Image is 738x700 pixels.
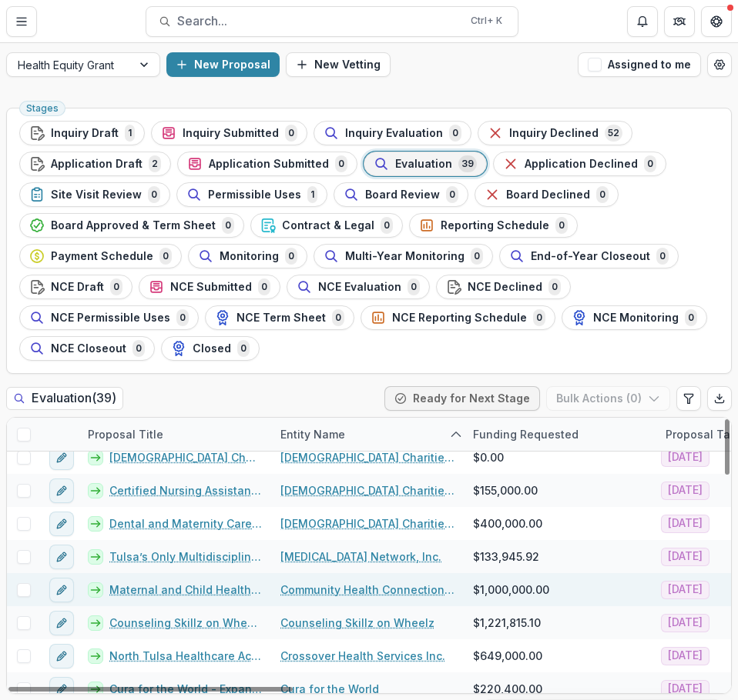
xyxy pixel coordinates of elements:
[478,121,632,145] button: Inquiry Declined52
[51,281,104,294] span: NCE Draft
[335,155,347,172] span: 0
[285,125,297,142] span: 0
[644,155,656,172] span: 0
[280,449,455,465] a: [DEMOGRAPHIC_DATA] Charities of the Diocese of [GEOGRAPHIC_DATA]
[408,278,420,295] span: 0
[280,615,434,631] a: Counseling Skillz on Wheelz
[183,127,279,140] span: Inquiry Submitted
[499,244,679,268] button: End-of-Year Closeout0
[133,340,145,357] span: 0
[506,188,590,202] span: Board Declined
[593,312,679,325] span: NCE Monitoring
[220,250,279,263] span: Monitoring
[473,648,542,664] span: $649,000.00
[384,386,540,411] button: Ready for Next Stage
[280,548,441,565] a: [MEDICAL_DATA] Network, Inc.
[436,275,571,299] button: NCE Declined0
[271,418,464,451] div: Entity Name
[19,336,155,361] button: NCE Closeout0
[361,305,555,330] button: NCE Reporting Schedule0
[450,428,462,441] svg: sorted ascending
[146,6,518,37] button: Search...
[280,681,379,697] a: Cura for the World
[19,152,171,176] button: Application Draft2
[258,278,270,295] span: 0
[334,182,468,207] button: Board Review0
[250,213,403,238] button: Contract & Legal0
[446,186,458,203] span: 0
[605,125,622,142] span: 52
[6,387,123,409] h2: Evaluation ( 39 )
[664,6,695,37] button: Partners
[19,182,170,207] button: Site Visit Review0
[109,582,262,598] a: Maternal and Child Health Capital Expansion
[555,217,568,234] span: 0
[51,342,126,355] span: NCE Closeout
[533,309,545,326] span: 0
[314,244,493,268] button: Multi-Year Monitoring0
[531,250,650,263] span: End-of-Year Closeout
[468,281,542,294] span: NCE Declined
[109,615,262,631] a: Counseling Skillz on Wheelz
[222,217,234,234] span: 0
[365,188,440,202] span: Board Review
[441,219,549,232] span: Reporting Schedule
[627,6,658,37] button: Notifications
[473,615,541,631] span: $1,221,815.10
[395,158,452,171] span: Evaluation
[458,155,477,172] span: 39
[282,219,374,232] span: Contract & Legal
[285,248,297,265] span: 0
[209,158,329,171] span: Application Submitted
[464,426,588,442] div: Funding Requested
[110,278,122,295] span: 0
[286,52,391,77] button: New Vetting
[176,182,327,207] button: Permissible Uses1
[307,186,317,203] span: 1
[161,336,260,361] button: Closed0
[525,158,638,171] span: Application Declined
[51,219,216,232] span: Board Approved & Term Sheet
[449,125,461,142] span: 0
[109,681,262,697] a: Cura for the World - Expansion 2026
[49,445,74,470] button: edit
[49,644,74,668] button: edit
[475,182,619,207] button: Board Declined0
[51,188,142,202] span: Site Visit Review
[193,342,231,355] span: Closed
[49,611,74,635] button: edit
[707,52,732,77] button: Open table manager
[345,250,465,263] span: Multi-Year Monitoring
[109,515,262,532] a: Dental and Maternity Care Clinics at [DEMOGRAPHIC_DATA] Charities
[280,648,445,664] a: Crossover Health Services Inc.
[170,281,252,294] span: NCE Submitted
[392,312,527,325] span: NCE Reporting Schedule
[177,14,461,28] span: Search...
[6,6,37,37] button: Toggle Menu
[271,426,354,442] div: Entity Name
[19,121,145,145] button: Inquiry Draft1
[578,52,701,77] button: Assigned to me
[109,482,262,498] a: Certified Nursing Assistant Training at [DEMOGRAPHIC_DATA] Charities
[280,515,455,532] a: [DEMOGRAPHIC_DATA] Charities of the Diocese of [GEOGRAPHIC_DATA]
[280,482,455,498] a: [DEMOGRAPHIC_DATA] Charities of the Diocese of [GEOGRAPHIC_DATA]
[464,418,656,451] div: Funding Requested
[49,512,74,536] button: edit
[205,305,354,330] button: NCE Term Sheet0
[149,155,161,172] span: 2
[109,548,262,565] a: Tulsa’s Only Multidisciplinary [MEDICAL_DATA] Team
[236,312,326,325] span: NCE Term Sheet
[125,125,135,142] span: 1
[177,152,357,176] button: Application Submitted0
[280,582,455,598] a: Community Health Connection Inc.
[109,648,262,664] a: North Tulsa Healthcare Access Expansion Initiative
[176,309,189,326] span: 0
[51,250,153,263] span: Payment Schedule
[51,127,119,140] span: Inquiry Draft
[49,578,74,602] button: edit
[471,248,483,265] span: 0
[473,681,542,697] span: $220,400.00
[509,127,599,140] span: Inquiry Declined
[332,309,344,326] span: 0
